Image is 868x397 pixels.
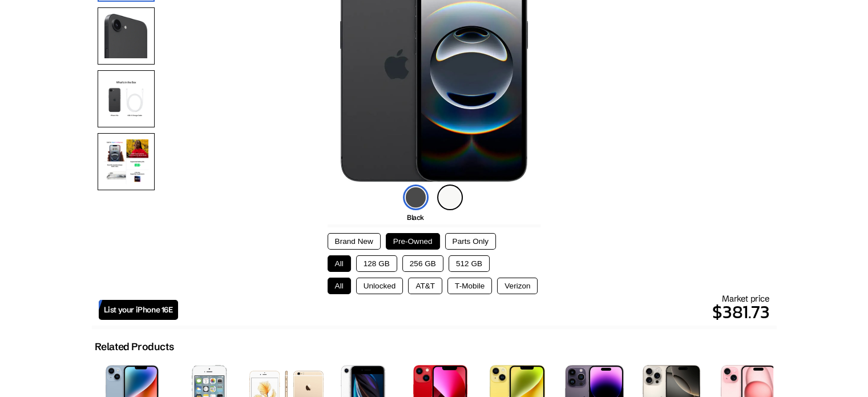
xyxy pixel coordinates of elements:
button: T-Mobile [447,278,492,294]
button: Brand New [328,233,381,250]
button: Unlocked [356,278,403,294]
button: 256 GB [402,255,443,272]
button: Pre-Owned [386,233,440,250]
img: Camera [98,7,155,65]
button: AT&T [408,278,442,294]
span: Black [407,213,424,222]
span: List your iPhone 16E [104,305,173,315]
button: Parts Only [445,233,496,250]
img: All [98,70,155,127]
button: 128 GB [356,255,397,272]
button: 512 GB [449,255,490,272]
img: black-icon [403,185,429,210]
div: Market price [178,293,770,326]
a: List your iPhone 16E [99,300,178,320]
img: Camera [98,133,155,190]
h2: Related Products [95,340,174,353]
img: white-icon [437,185,463,210]
button: All [328,255,351,272]
p: $381.73 [178,298,770,326]
button: All [328,278,351,294]
button: Verizon [497,278,538,294]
